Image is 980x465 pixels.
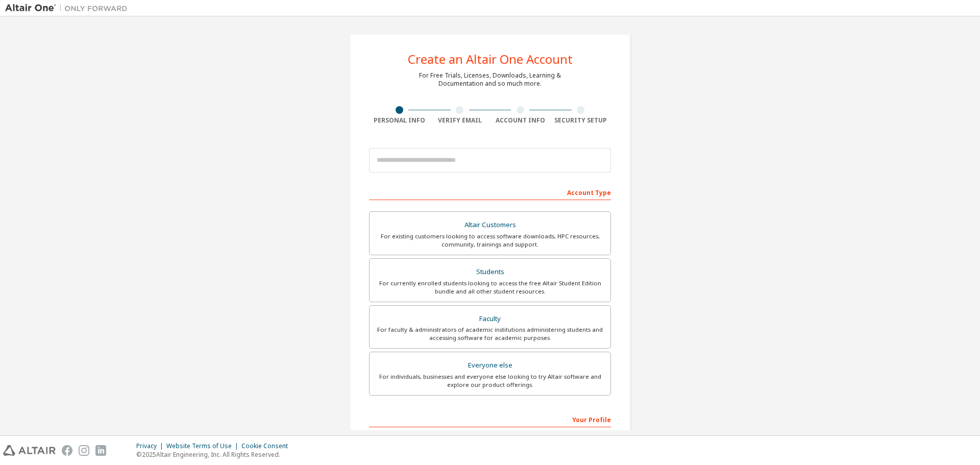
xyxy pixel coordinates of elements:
img: instagram.svg [79,445,89,456]
div: Altair Customers [376,218,604,232]
img: facebook.svg [62,445,72,456]
div: Website Terms of Use [166,442,241,450]
div: Account Type [369,184,611,200]
div: Create an Altair One Account [408,53,573,65]
div: Privacy [136,442,166,450]
div: Security Setup [551,116,611,125]
div: For faculty & administrators of academic institutions administering students and accessing softwa... [376,326,604,342]
img: Altair One [5,3,133,13]
div: Your Profile [369,411,611,427]
div: Cookie Consent [241,442,294,450]
div: Faculty [376,312,604,326]
img: linkedin.svg [95,445,106,456]
div: Verify Email [430,116,491,125]
div: Students [376,265,604,279]
div: Everyone else [376,358,604,373]
div: Personal Info [369,116,430,125]
div: For existing customers looking to access software downloads, HPC resources, community, trainings ... [376,232,604,249]
div: For individuals, businesses and everyone else looking to try Altair software and explore our prod... [376,373,604,389]
div: For Free Trials, Licenses, Downloads, Learning & Documentation and so much more. [419,71,561,88]
img: altair_logo.svg [3,445,56,456]
div: Account Info [490,116,551,125]
div: For currently enrolled students looking to access the free Altair Student Edition bundle and all ... [376,279,604,296]
p: © 2025 Altair Engineering, Inc. All Rights Reserved. [136,450,294,459]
